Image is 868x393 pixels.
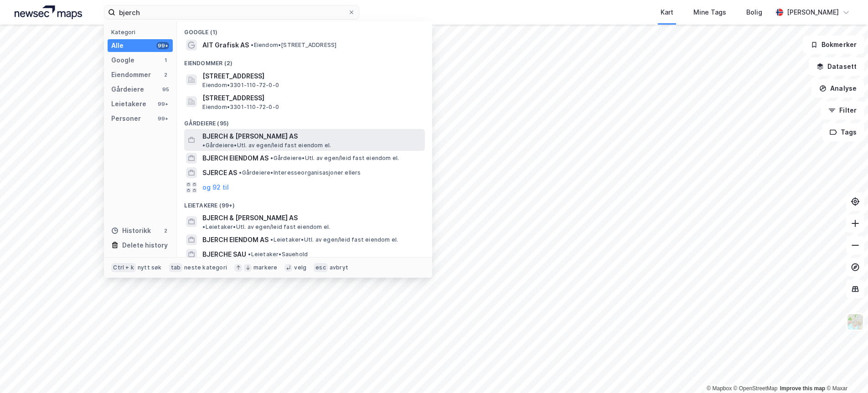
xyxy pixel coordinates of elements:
div: Alle [111,40,124,51]
button: Analyse [811,79,864,98]
span: Gårdeiere • Utl. av egen/leid fast eiendom el. [270,155,399,162]
img: Z [847,313,864,331]
div: Mine Tags [693,7,726,18]
span: • [270,236,273,243]
span: • [270,155,273,161]
div: nytt søk [138,264,162,271]
a: Mapbox [707,385,732,392]
button: Filter [821,101,864,119]
span: Eiendom • 3301-110-72-0-0 [202,82,279,89]
div: Leietakere (99+) [177,195,432,211]
div: Bolig [746,7,762,18]
div: Google (1) [177,21,432,38]
div: 99+ [156,100,169,108]
span: [STREET_ADDRESS] [202,93,421,103]
div: markere [253,264,277,271]
button: Tags [822,123,864,141]
iframe: Chat Widget [822,349,868,393]
span: • [248,251,251,258]
span: Leietaker • Sauehold [248,251,308,258]
div: neste kategori [184,264,227,271]
div: 2 [162,71,169,78]
div: esc [314,263,328,272]
button: Bokmerker [803,36,864,54]
span: SJERCE AS [202,167,237,178]
div: Gårdeiere (95) [177,113,432,129]
span: BJERCHE SAU [202,249,246,260]
div: Gårdeiere [111,84,144,95]
input: Søk på adresse, matrikkel, gårdeiere, leietakere eller personer [115,5,348,19]
div: avbryt [330,264,348,271]
div: Historikk [111,225,151,236]
button: Datasett [809,57,864,76]
div: 99+ [156,115,169,122]
span: Gårdeiere • Interesseorganisasjoner ellers [239,169,361,176]
div: Google [111,55,134,66]
div: Personer [111,113,141,124]
span: Eiendom • [STREET_ADDRESS] [251,41,336,49]
div: 2 [162,227,169,234]
div: Leietakere [111,98,146,109]
div: Eiendommer (2) [177,52,432,69]
div: Kontrollprogram for chat [822,349,868,393]
div: Eiendommer [111,69,151,80]
img: logo.a4113a55bc3d86da70a041830d287a7e.svg [15,5,82,19]
div: Kategori [111,29,173,36]
span: • [202,223,205,230]
span: [STREET_ADDRESS] [202,71,421,82]
a: Improve this map [780,385,825,392]
div: velg [294,264,306,271]
span: BJERCH EIENDOM AS [202,153,269,164]
div: 95 [162,86,169,93]
span: Gårdeiere • Utl. av egen/leid fast eiendom el. [202,142,331,149]
button: og 92 til [202,182,229,193]
span: BJERCH & [PERSON_NAME] AS [202,131,298,142]
span: Leietaker • Utl. av egen/leid fast eiendom el. [270,236,398,243]
span: • [251,41,253,48]
div: tab [169,263,183,272]
div: Kart [661,7,673,18]
div: [PERSON_NAME] [787,7,839,18]
div: 99+ [156,42,169,49]
span: BJERCH & [PERSON_NAME] AS [202,212,298,223]
div: Ctrl + k [111,263,136,272]
span: AIT Grafisk AS [202,40,249,51]
div: 1 [162,57,169,64]
span: Eiendom • 3301-110-72-0-0 [202,103,279,111]
span: • [239,169,242,176]
a: OpenStreetMap [734,385,778,392]
span: • [202,142,205,149]
span: BJERCH EIENDOM AS [202,234,269,245]
span: Leietaker • Utl. av egen/leid fast eiendom el. [202,223,330,231]
div: Delete history [122,240,168,251]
